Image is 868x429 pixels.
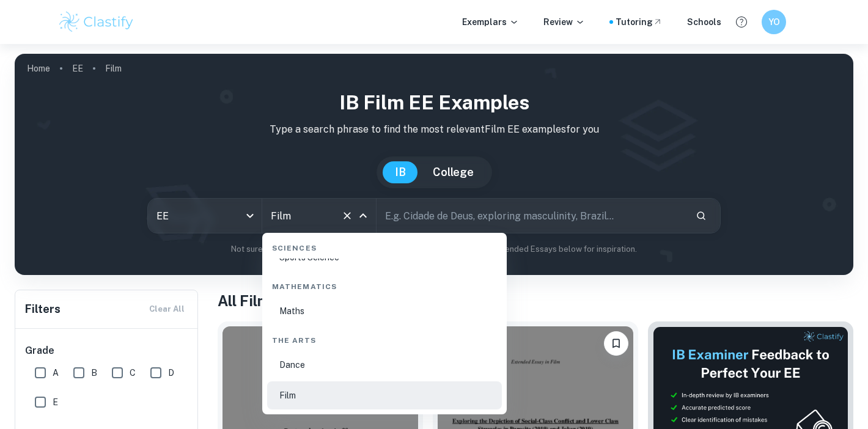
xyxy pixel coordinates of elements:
div: The Arts [267,325,502,351]
span: E [53,395,58,409]
a: EE [72,60,83,77]
div: Sciences [267,233,502,258]
a: Home [27,60,50,77]
button: Search [691,205,712,226]
button: Close [355,207,372,224]
span: A [53,366,59,380]
p: Review [543,15,585,29]
img: profile cover [15,54,853,275]
button: IB [383,161,418,183]
span: D [168,366,174,380]
button: Bookmark [604,331,628,356]
li: Maths [267,297,502,325]
button: College [421,161,486,183]
h6: YO [767,15,781,29]
span: C [130,366,136,380]
button: Help and Feedback [731,12,752,32]
h1: IB Film EE examples [24,88,844,117]
button: Clear [339,207,356,224]
li: Dance [267,351,502,379]
input: E.g. Cidade de Deus, exploring masculinity, Brazil... [377,199,686,233]
li: Film [267,381,502,409]
button: YO [762,10,786,34]
h1: All Film EE Examples [218,290,853,312]
div: EE [148,199,262,233]
p: Exemplars [462,15,519,29]
p: Type a search phrase to find the most relevant Film EE examples for you [24,122,844,137]
p: Film [105,62,122,75]
div: Mathematics [267,271,502,297]
p: Not sure what to search for? You can always look through our example Extended Essays below for in... [24,243,844,255]
h6: Grade [25,343,189,358]
a: Tutoring [616,15,663,29]
a: Schools [687,15,721,29]
img: Clastify logo [57,10,135,34]
span: B [91,366,97,380]
h6: Filters [25,301,61,318]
